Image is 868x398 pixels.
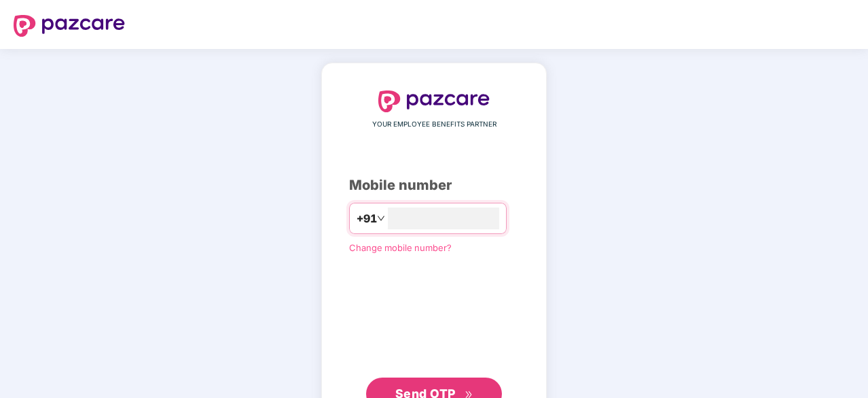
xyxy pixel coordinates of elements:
div: Mobile number [349,175,519,196]
img: logo [14,15,125,37]
a: Change mobile number? [349,242,452,253]
span: down [377,214,385,222]
img: logo [378,90,490,112]
span: YOUR EMPLOYEE BENEFITS PARTNER [372,119,496,130]
span: +91 [357,210,377,227]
